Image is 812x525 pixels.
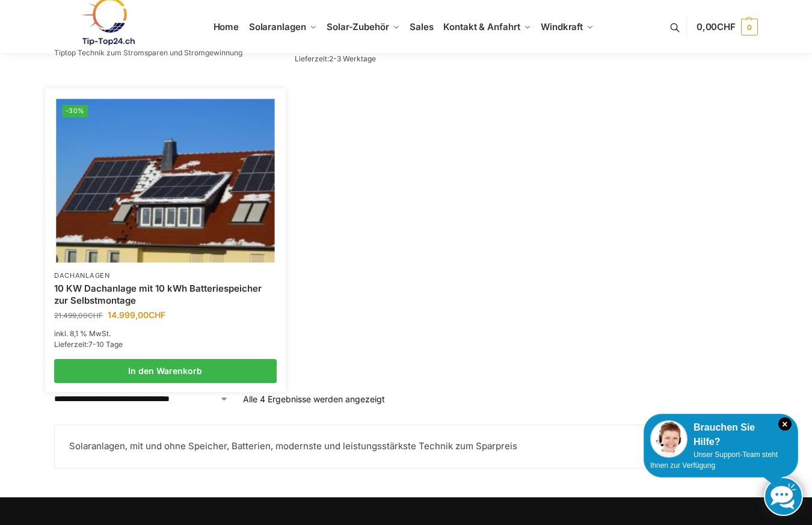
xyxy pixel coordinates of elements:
p: Solaranlagen, mit und ohne Speicher, Batterien, modernste und leistungsstärkste Technik zum Sparp... [69,440,743,453]
span: Lieferzeit: [295,54,376,63]
a: In den Warenkorb legen: „10 KW Dachanlage mit 10 kWh Batteriespeicher zur Selbstmontage“ [54,359,277,383]
span: Lieferzeit: [54,340,123,349]
span: Windkraft [541,21,583,32]
span: 2-3 Werktage [329,54,376,63]
select: Shop-Reihenfolge [54,393,229,405]
a: -30%Solar Dachanlage 6,5 KW [56,99,274,262]
span: CHF [149,310,165,320]
p: inkl. 8,1 % MwSt. [54,328,277,339]
span: 0 [741,19,758,35]
img: Solar Dachanlage 6,5 KW [56,99,274,262]
span: CHF [717,21,736,32]
i: Schließen [778,417,792,431]
span: CHF [88,311,103,320]
p: Tiptop Technik zum Stromsparen und Stromgewinnung [54,49,242,57]
span: 0,00 [697,21,736,32]
img: Customer service [650,420,687,458]
span: Unser Support-Team steht Ihnen zur Verfügung [650,450,778,470]
span: Kontakt & Anfahrt [443,21,520,32]
a: 0,00CHF 0 [697,9,758,45]
span: 7-10 Tage [88,340,123,349]
bdi: 14.999,00 [108,310,165,320]
bdi: 21.499,00 [54,311,103,320]
p: Alle 4 Ergebnisse werden angezeigt [243,393,385,405]
a: 10 KW Dachanlage mit 10 kWh Batteriespeicher zur Selbstmontage [54,283,277,306]
span: Solaranlagen [249,21,306,32]
span: Solar-Zubehör [327,21,389,32]
div: Brauchen Sie Hilfe? [650,420,792,449]
a: Dachanlagen [54,271,110,280]
span: Sales [410,21,434,32]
